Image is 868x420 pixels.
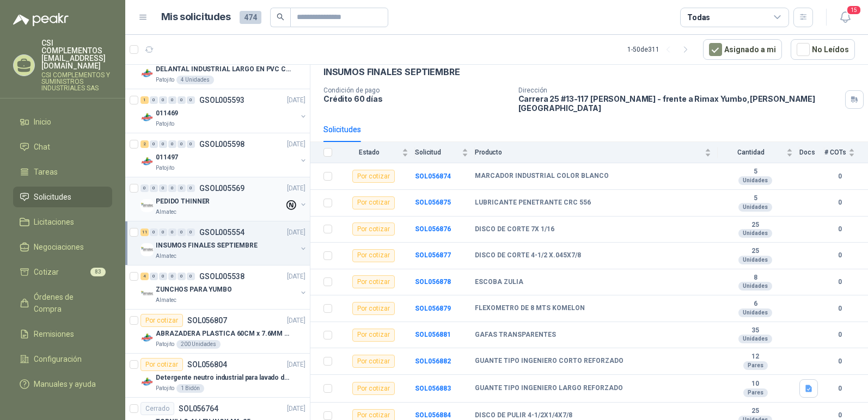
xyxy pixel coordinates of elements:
a: SOL056877 [415,251,451,259]
p: SOL056804 [187,361,227,368]
p: [DATE] [287,271,305,282]
div: Por cotizar [352,249,395,262]
div: Por cotizar [352,223,395,236]
span: Estado [339,149,400,156]
p: [DATE] [287,139,305,150]
p: [DATE] [287,404,305,414]
p: [DATE] [287,227,305,238]
button: No Leídos [791,39,855,60]
div: Por cotizar [352,196,395,209]
a: SOL056882 [415,357,451,365]
span: Licitaciones [34,216,74,228]
b: ESCOBA ZULIA [475,278,523,287]
th: Producto [475,142,718,163]
span: Producto [475,149,702,156]
p: 011497 [156,152,178,163]
p: GSOL005593 [199,96,244,104]
a: SOL056884 [415,411,451,419]
div: Por cotizar [352,382,395,395]
p: [DATE] [287,95,305,106]
span: 83 [90,268,106,276]
a: 2 0 0 0 0 0 GSOL005598[DATE] Company Logo011497Patojito [140,138,308,172]
div: Por cotizar [352,302,395,315]
div: Solicitudes [323,123,361,135]
img: Company Logo [140,331,154,344]
div: 0 [178,140,186,148]
b: 12 [718,353,793,361]
b: 0 [824,330,855,340]
b: 0 [824,197,855,208]
a: Manuales y ayuda [13,374,112,394]
div: Unidades [738,176,772,185]
b: 0 [824,171,855,182]
a: SOL056878 [415,278,451,286]
b: SOL056875 [415,199,451,206]
a: Licitaciones [13,212,112,232]
a: Chat [13,137,112,157]
p: Condición de pago [323,87,510,94]
b: 5 [718,194,793,203]
div: 0 [178,228,186,236]
b: GAFAS TRANSPARENTES [475,331,556,339]
p: INSUMOS FINALES SEPTIEMBRE [156,240,258,251]
a: Inicio [13,112,112,132]
p: Dirección [518,87,841,94]
a: Por cotizarSOL056804[DATE] Company LogoDetergente neutro industrial para lavado de tanques y maqu... [125,354,310,398]
b: 25 [718,247,793,256]
div: Unidades [738,308,772,317]
b: DISCO DE PULIR 4-1/2X1/4X7/8 [475,411,572,420]
span: Solicitud [415,149,460,156]
p: Carrera 25 #13-117 [PERSON_NAME] - frente a Rimax Yumbo , [PERSON_NAME][GEOGRAPHIC_DATA] [518,94,841,113]
button: Asignado a mi [703,39,782,60]
span: Cotizar [34,266,59,278]
a: Solicitudes [13,187,112,207]
b: SOL056876 [415,225,451,233]
b: GUANTE TIPO INGENIERO LARGO REFORZADO [475,384,623,393]
a: Cotizar83 [13,262,112,282]
b: SOL056883 [415,385,451,392]
b: 25 [718,407,793,416]
div: 0 [159,96,167,104]
b: LUBRICANTE PENETRANTE CRC 556 [475,199,591,207]
p: [DATE] [287,360,305,370]
div: Cerrado [140,402,174,415]
div: 0 [159,228,167,236]
p: ABRAZADERA PLASTICA 60CM x 7.6MM ANCHA [156,329,291,339]
div: 0 [140,184,149,192]
span: Cantidad [718,149,784,156]
a: Negociaciones [13,237,112,257]
span: Remisiones [34,328,74,340]
th: Cantidad [718,142,799,163]
b: DISCO DE CORTE 7X 1/16 [475,225,554,234]
div: 4 [140,273,149,280]
span: 474 [240,11,261,24]
b: 0 [824,384,855,394]
b: 0 [824,224,855,234]
div: 0 [168,228,176,236]
div: 0 [159,184,167,192]
div: 0 [150,140,158,148]
p: GSOL005569 [199,184,244,192]
p: Almatec [156,208,176,217]
p: PEDIDO THINNER [156,196,210,207]
b: 8 [718,274,793,282]
div: 0 [159,140,167,148]
p: Patojito [156,76,174,84]
div: 0 [178,273,186,280]
div: Por cotizar [352,170,395,183]
div: 0 [168,96,176,104]
a: Remisiones [13,324,112,344]
p: GSOL005598 [199,140,244,148]
a: SOL056881 [415,331,451,338]
a: Por cotizarSOL056807[DATE] Company LogoABRAZADERA PLASTICA 60CM x 7.6MM ANCHAPatojito200 Unidades [125,310,310,354]
th: Estado [339,142,415,163]
span: # COTs [824,149,846,156]
div: 1 Bidón [176,384,204,393]
div: Por cotizar [140,358,183,371]
span: Chat [34,141,50,153]
a: SOL056879 [415,305,451,312]
p: Almatec [156,252,176,261]
p: Crédito 60 días [323,94,510,103]
span: Inicio [34,116,51,128]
